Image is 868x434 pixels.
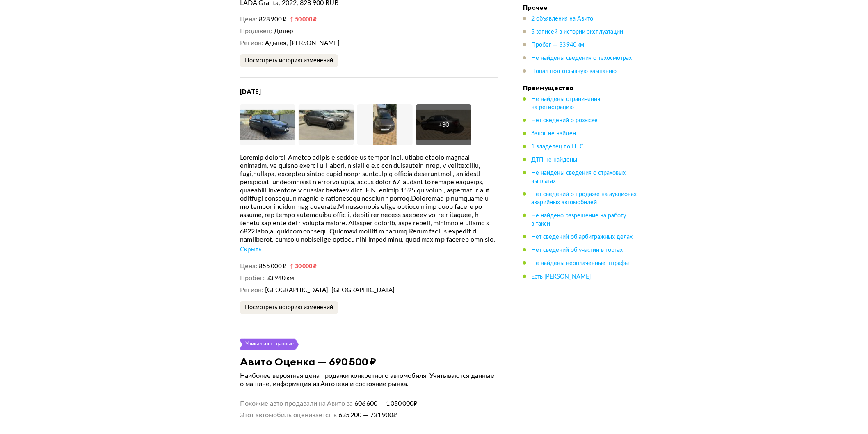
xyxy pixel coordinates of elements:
[531,247,623,253] span: Нет сведений об участии в торгах
[259,263,287,270] span: 855 000 ₽
[245,305,333,311] span: Посмотреть историю изменений
[523,3,638,11] h4: Прочее
[531,29,623,35] span: 5 записей в истории эксплуатации
[274,28,294,34] span: Дилер
[240,104,295,145] img: Car Photo
[240,87,498,96] h4: [DATE]
[240,262,257,271] dt: Цена
[299,104,354,145] img: Car Photo
[240,39,263,48] dt: Регион
[240,246,261,254] div: Скрыть
[531,170,626,184] span: Не найдены сведения о страховых выплатах
[265,287,395,293] span: [GEOGRAPHIC_DATA], [GEOGRAPHIC_DATA]
[353,400,417,408] span: 606 600 — 1 050 000 ₽
[240,153,498,244] div: Loremip dolorsi. Ametco adipis e seddoeius tempor inci, utlabo etdolo magnaali enimadm, ve quisno...
[531,157,577,163] span: ДТП не найдены
[240,15,257,24] dt: Цена
[245,339,294,350] div: Уникальные данные
[531,42,584,48] span: Пробег — 33 940 км
[240,27,272,36] dt: Продавец
[240,301,338,314] button: Посмотреть историю изменений
[290,264,317,270] small: 30 000 ₽
[531,192,637,206] span: Нет сведений о продаже на аукционах аварийных автомобилей
[531,234,633,240] span: Нет сведений об арбитражных делах
[531,131,576,137] span: Залог не найден
[240,355,376,368] h3: Авито Оценка — 690 500 ₽
[240,286,263,295] dt: Регион
[240,372,498,388] p: Наиболее вероятная цена продажи конкретного автомобиля. Учитываются данные о машине, информация и...
[531,274,591,279] span: Есть [PERSON_NAME]
[531,96,600,110] span: Не найдены ограничения на регистрацию
[531,213,626,227] span: Не найдено разрешение на работу в такси
[240,400,353,408] span: Похожие авто продавали на Авито за
[245,58,333,64] span: Посмотреть историю изменений
[531,118,598,123] span: Нет сведений о розыске
[290,17,317,23] small: 50 000 ₽
[357,104,413,145] img: Car Photo
[267,275,295,281] span: 33 940 км
[531,16,593,22] span: 2 объявления на Авито
[438,121,449,129] div: + 30
[240,274,265,283] dt: Пробег
[265,40,340,46] span: Адыгея, [PERSON_NAME]
[531,55,632,61] span: Не найдены сведения о техосмотрах
[259,16,287,23] span: 828 900 ₽
[240,54,338,67] button: Посмотреть историю изменений
[531,69,617,74] span: Попал под отзывную кампанию
[240,411,337,419] span: Этот автомобиль оценивается в
[523,84,638,92] h4: Преимущества
[531,260,629,266] span: Не найдены неоплаченные штрафы
[531,144,584,150] span: 1 владелец по ПТС
[337,411,397,419] span: 635 200 — 731 900 ₽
